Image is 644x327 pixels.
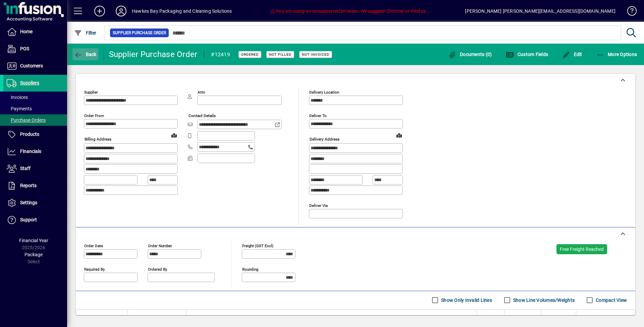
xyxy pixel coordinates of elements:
a: View on map [394,130,405,141]
span: Description [191,314,211,321]
span: Filter [74,30,97,36]
a: Support [3,212,67,228]
span: You are using an unsupported browser. We suggest Chrome, or Firefox. [270,8,427,14]
span: Unit Cost $ [517,314,537,321]
span: Edit [562,52,582,57]
label: Show Only Invalid Lines [440,297,492,304]
mat-label: Freight (GST excl) [242,243,273,248]
a: Staff [3,160,67,177]
button: Filter [72,27,98,39]
a: Purchase Orders [3,114,67,126]
mat-label: Deliver via [309,203,328,208]
button: Custom Fields [504,48,550,60]
div: Hawkes Bay Packaging and Cleaning Solutions [132,6,232,16]
span: Invoices [7,95,28,100]
button: Documents (0) [447,48,494,60]
button: More Options [595,48,639,60]
mat-label: Rounding [242,267,258,271]
span: Not Invoiced [302,52,329,57]
span: POS [20,46,29,51]
span: Reports [20,183,37,188]
span: Suppliers [20,80,39,86]
span: Package [24,252,43,257]
button: Edit [560,48,584,60]
button: Profile [110,5,132,17]
a: Financials [3,143,67,160]
span: Settings [20,200,37,205]
div: #12419 [211,49,230,60]
app-page-header-button: Back [67,48,104,60]
span: Staff [20,166,31,171]
mat-label: Deliver To [309,113,327,118]
span: Financials [20,149,41,154]
mat-label: Supplier [84,90,98,95]
span: Purchase Orders [7,117,46,123]
a: Home [3,23,67,40]
a: View on map [169,130,179,141]
span: Products [20,131,39,137]
div: [PERSON_NAME] [PERSON_NAME][EMAIL_ADDRESS][DOMAIN_NAME] [465,6,615,16]
span: Free Freight Reached [560,247,604,252]
span: Customers [20,63,43,68]
mat-label: Attn [198,90,205,95]
mat-label: Order from [84,113,104,118]
span: Custom Fields [506,52,548,57]
a: Invoices [3,92,67,103]
a: Customers [3,58,67,74]
a: Payments [3,103,67,114]
span: Supplier Code [131,314,157,321]
mat-label: Order date [84,243,103,248]
a: Knowledge Base [622,1,636,23]
span: Home [20,29,33,34]
span: More Options [596,52,637,57]
a: Products [3,126,67,143]
a: Reports [3,177,67,194]
span: Order Qty [483,314,500,321]
button: Add [89,5,110,17]
span: Item [85,314,93,321]
a: Settings [3,195,67,211]
mat-label: Ordered by [148,267,167,271]
label: Compact View [594,297,627,304]
span: Discount % [552,314,572,321]
span: Not Filled [269,52,291,57]
label: Show Line Volumes/Weights [512,297,575,304]
span: Extend $ [611,314,627,321]
mat-label: Required by [84,267,105,271]
span: Financial Year [19,238,48,243]
mat-label: Delivery Location [309,90,339,95]
span: Ordered [241,52,259,57]
span: Documents (0) [448,52,492,57]
button: Back [72,48,98,60]
div: Supplier Purchase Order [109,49,198,60]
span: Back [74,52,97,57]
mat-label: Order number [148,243,172,248]
a: POS [3,41,67,57]
span: Payments [7,106,32,111]
span: Support [20,217,37,222]
span: Supplier Purchase Order [113,30,166,36]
